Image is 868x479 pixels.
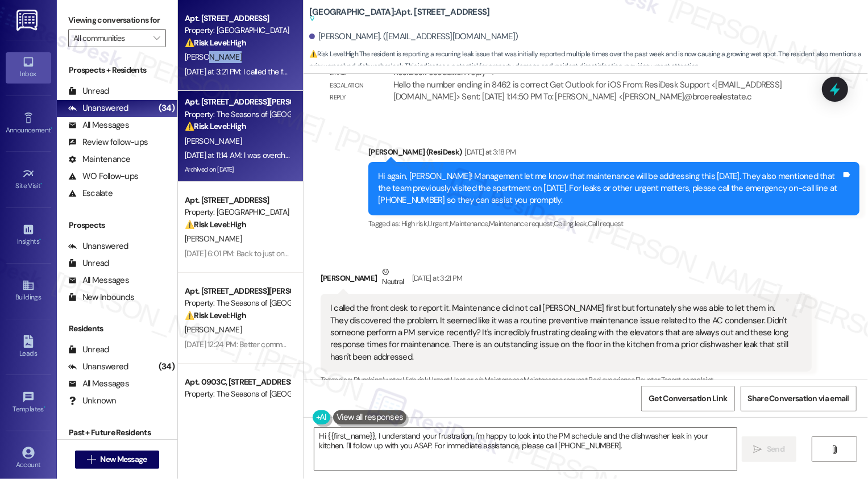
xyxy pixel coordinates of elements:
div: Unread [68,85,109,97]
div: (34) [156,358,177,376]
div: Apt. [STREET_ADDRESS][PERSON_NAME] [185,96,290,108]
span: [PERSON_NAME] [185,234,242,244]
div: [DATE] at 3:18 PM [462,146,516,158]
a: Inbox [6,52,51,83]
span: Urgent , [428,219,450,228]
div: Prospects + Residents [57,64,177,76]
div: Maintenance [68,153,131,165]
span: Bad experience , [588,375,635,385]
div: Unanswered [68,361,128,373]
span: Maintenance request , [524,375,588,385]
div: Unanswered [68,102,128,114]
div: Tagged as: [321,372,812,388]
div: Past + Future Residents [57,427,177,439]
span: Plumbing/water , [354,375,402,385]
div: Unread [68,344,109,356]
div: Property: [GEOGRAPHIC_DATA] [185,24,290,36]
strong: ⚠️ Risk Level: High [185,310,246,320]
span: [PERSON_NAME] [185,136,242,146]
div: Unanswered [68,240,128,252]
strong: ⚠️ Risk Level: High [309,49,358,59]
div: New Inbounds [68,291,134,303]
label: Viewing conversations for [68,11,166,29]
div: Apt. [STREET_ADDRESS] [185,13,290,24]
span: Maintenance request , [489,219,554,228]
span: [PERSON_NAME] [185,324,242,335]
span: New Message [100,453,147,465]
div: Prospects [57,219,177,231]
strong: ⚠️ Risk Level: High [185,121,246,131]
strong: ⚠️ Risk Level: High [185,219,246,230]
div: [PERSON_NAME] [321,266,812,294]
a: Buildings [6,276,51,306]
div: [DATE] at 3:21 PM [409,272,463,284]
div: I called the front desk to report it. Maintenance did not call [PERSON_NAME] first but fortunatel... [330,302,794,363]
div: [PERSON_NAME] (ResiDesk) [368,146,859,162]
strong: ⚠️ Risk Level: High [185,38,246,48]
i:  [87,455,95,464]
div: Neutral [380,266,406,290]
i:  [754,445,762,454]
div: ResiDesk escalation reply -> Hello the number ending in 8462 is correct Get Outlook for iOS From:... [393,66,782,102]
span: Get Conversation Link [649,393,727,405]
b: [GEOGRAPHIC_DATA]: Apt. [STREET_ADDRESS] [309,6,490,25]
div: Property: The Seasons of [GEOGRAPHIC_DATA] [185,109,290,120]
div: [DATE] 6:01 PM: Back to just one elevator working [185,248,344,259]
span: : The resident is reporting a recurring leak issue that was initially reported multiple times ove... [309,48,868,73]
div: Apt. 0903C, [STREET_ADDRESS][PERSON_NAME] [185,376,290,388]
span: Tenant complaint [661,375,713,385]
span: Maintenance , [450,219,489,228]
div: Tagged as: [368,215,859,232]
a: Templates • [6,388,51,418]
span: Heat or a/c , [451,375,484,385]
div: (34) [156,99,177,117]
textarea: Hi {{first_name}}, I understand your frustration. I'm happy to look into the PM schedule and the ... [314,428,737,470]
span: Elevator , [636,375,661,385]
div: Escalate [68,188,113,199]
div: Archived on [DATE] [184,163,291,177]
div: Property: The Seasons of [GEOGRAPHIC_DATA] [185,388,290,400]
div: Property: The Seasons of [GEOGRAPHIC_DATA] [185,297,290,309]
div: Unknown [68,395,117,407]
div: All Messages [68,378,129,390]
button: Share Conversation via email [741,386,857,411]
img: ResiDesk Logo [16,10,40,31]
span: Ceiling leak , [554,219,588,228]
div: Email escalation reply [330,67,374,103]
button: New Message [75,451,159,469]
div: Property: [GEOGRAPHIC_DATA] [185,206,290,218]
button: Send [742,436,797,462]
span: Call request [588,219,624,228]
input: All communities [73,29,148,47]
span: Urgent , [429,375,451,385]
span: Maintenance , [484,375,524,385]
button: Get Conversation Link [641,386,734,411]
div: Residents [57,323,177,335]
div: Apt. [STREET_ADDRESS] [185,194,290,206]
a: Account [6,443,51,474]
div: Unread [68,257,109,269]
span: • [44,403,45,411]
span: High risk , [401,219,428,228]
div: All Messages [68,274,129,286]
div: WO Follow-ups [68,170,138,182]
span: • [39,236,41,244]
a: Site Visit • [6,164,51,195]
div: [PERSON_NAME]. ([EMAIL_ADDRESS][DOMAIN_NAME]) [309,31,518,43]
div: Hi again, [PERSON_NAME]! Management let me know that maintenance will be addressing this [DATE]. ... [378,170,841,207]
span: [PERSON_NAME] [185,52,242,62]
div: Review follow-ups [68,136,148,148]
span: Send [767,443,784,455]
a: Insights • [6,220,51,251]
div: Apt. [STREET_ADDRESS][PERSON_NAME] [185,285,290,297]
i:  [153,34,160,43]
span: • [51,124,52,132]
span: High risk , [402,375,429,385]
i:  [830,445,839,454]
a: Leads [6,332,51,363]
span: Share Conversation via email [748,393,849,405]
div: All Messages [68,119,129,131]
span: • [41,180,43,188]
